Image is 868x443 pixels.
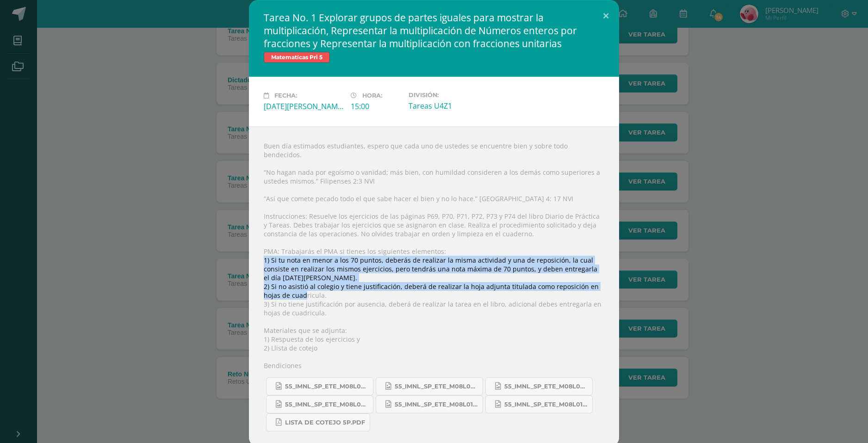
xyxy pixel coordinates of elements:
[409,92,488,98] label: División:
[485,395,593,413] a: 55_imnl_sp_ete_m08l01_9_crop_1.png
[264,52,330,63] span: Matematícas Pri 5
[485,377,593,395] a: 55_imnl_sp_ete_m08l02_12_crop_1.png
[395,401,478,408] span: 55_imnl_sp_ete_m08l01_10_crop_1.png
[285,419,365,426] span: Lista de Cotejo 5P.pdf
[266,395,373,413] a: 55_imnl_sp_ete_m08l02_11_crop_1.png
[504,401,588,408] span: 55_imnl_sp_ete_m08l01_9_crop_1.png
[274,92,297,99] span: Fecha:
[409,101,488,111] div: Tareas U4Z1
[395,383,478,390] span: 55_imnl_sp_ete_m08l03_9_crop_1.png
[264,11,604,50] h2: Tarea No. 1 Explorar grupos de partes iguales para mostrar la multiplicación, Representar la mult...
[362,92,382,99] span: Hora:
[266,413,370,431] a: Lista de Cotejo 5P.pdf
[504,383,588,390] span: 55_imnl_sp_ete_m08l02_12_crop_1.png
[285,401,368,408] span: 55_imnl_sp_ete_m08l02_11_crop_1.png
[376,395,483,413] a: 55_imnl_sp_ete_m08l01_10_crop_1.png
[285,383,368,390] span: 55_imnl_sp_ete_m08l03_10_crop_1.png
[266,377,373,395] a: 55_imnl_sp_ete_m08l03_10_crop_1.png
[264,101,343,111] div: [DATE][PERSON_NAME]
[376,377,483,395] a: 55_imnl_sp_ete_m08l03_9_crop_1.png
[351,101,401,111] div: 15:00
